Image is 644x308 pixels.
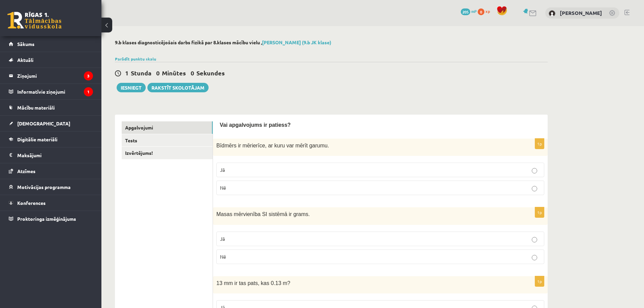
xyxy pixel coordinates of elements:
[220,185,226,191] span: Nē
[7,12,62,29] a: Rīgas 1. Tālmācības vidusskola
[17,41,34,47] span: Sākums
[115,56,156,62] a: Parādīt punktu skalu
[125,69,128,77] span: 1
[560,9,602,16] a: [PERSON_NAME]
[216,280,290,286] span: 13 mm ir tas pats, kas 0.13 m?
[17,216,76,222] span: Proktoringa izmēģinājums
[147,83,209,92] a: Rakstīt skolotājam
[17,168,35,174] span: Atzīmes
[196,69,225,77] span: Sekundes
[117,83,146,92] button: Iesniegt
[532,255,537,260] input: Nē
[17,184,71,190] span: Motivācijas programma
[84,71,93,80] i: 3
[191,69,194,77] span: 0
[216,143,329,148] span: Bīdmērs ir mērierīce, ar kuru var mērīt garumu.
[9,163,93,179] a: Atzīmes
[262,39,331,45] a: [PERSON_NAME] (9.b JK klase)
[17,57,33,63] span: Aktuāli
[220,236,225,242] span: Jā
[461,8,477,14] a: 205 mP
[9,36,93,52] a: Sākums
[535,276,544,287] p: 1p
[122,134,213,147] a: Tests
[9,179,93,195] a: Motivācijas programma
[17,147,93,163] legend: Maksājumi
[17,120,70,126] span: [DEMOGRAPHIC_DATA]
[471,8,477,14] span: mP
[535,138,544,149] p: 1p
[17,84,93,99] legend: Informatīvie ziņojumi
[220,167,225,173] span: Jā
[220,122,291,128] span: Vai apgalvojums ir patiess?
[220,254,226,260] span: Nē
[115,40,548,45] h2: 9.b klases diagnosticējošais darbs fizikā par 8.klases mācību vielu ,
[17,200,46,206] span: Konferences
[478,8,493,14] a: 0 xp
[17,104,55,111] span: Mācību materiāli
[17,136,57,142] span: Digitālie materiāli
[532,237,537,242] input: Jā
[9,84,93,99] a: Informatīvie ziņojumi1
[131,69,151,77] span: Stunda
[9,147,93,163] a: Maksājumi
[9,132,93,147] a: Digitālie materiāli
[461,8,470,15] span: 205
[17,68,93,84] legend: Ziņojumi
[9,211,93,227] a: Proktoringa izmēģinājums
[532,168,537,173] input: Jā
[9,68,93,84] a: Ziņojumi3
[84,87,93,96] i: 1
[216,211,310,217] span: Masas mērvienība SI sistēmā ir grams.
[535,207,544,218] p: 1p
[9,52,93,68] a: Aktuāli
[122,121,213,134] a: Apgalvojumi
[485,8,490,14] span: xp
[478,8,484,15] span: 0
[532,186,537,191] input: Nē
[9,195,93,211] a: Konferences
[156,69,160,77] span: 0
[122,147,213,159] a: Izvērtējums!
[549,10,555,17] img: Kristaps Veinbergs
[162,69,186,77] span: Minūtes
[9,100,93,115] a: Mācību materiāli
[9,116,93,131] a: [DEMOGRAPHIC_DATA]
